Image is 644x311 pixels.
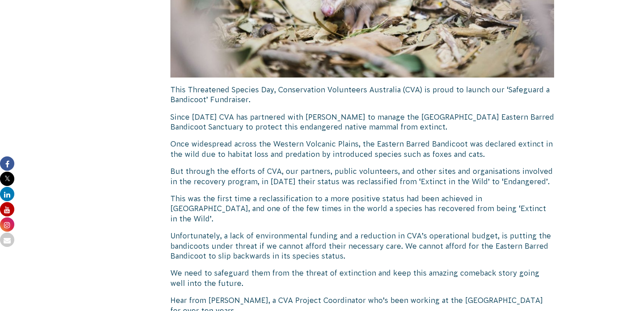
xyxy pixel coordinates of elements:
[170,112,554,132] p: Since [DATE] CVA has partnered with [PERSON_NAME] to manage the [GEOGRAPHIC_DATA] Eastern Barred ...
[170,85,554,105] p: This Threatened Species Day, Conservation Volunteers Australia (CVA) is proud to launch our ‘Safe...
[170,166,554,186] p: But through the efforts of CVA, our partners, public volunteers, and other sites and organisation...
[170,139,554,159] p: Once widespread across the Western Volcanic Plains, the Eastern Barred Bandicoot was declared ext...
[170,268,554,288] p: We need to safeguard them from the threat of extinction and keep this amazing comeback story goin...
[170,232,551,250] span: Unfortunately, a lack of environmental funding and a reduction in CVA’s operational budget, is pu...
[170,194,554,224] p: This was the first time a reclassification to a more positive status had been achieved in [GEOGRA...
[170,231,554,261] p: . We cannot afford for the Eastern Barred Bandicoot to slip backwards in its species status.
